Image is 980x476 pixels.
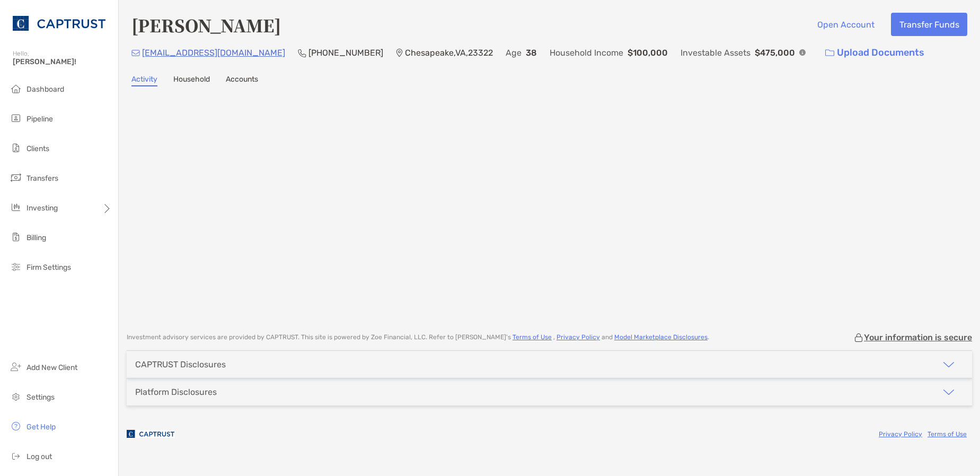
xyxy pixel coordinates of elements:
[879,430,922,438] a: Privacy Policy
[27,233,46,242] span: Billing
[891,13,967,36] button: Transfer Funds
[825,49,834,57] img: button icon
[27,393,55,402] span: Settings
[298,49,306,57] img: Phone Icon
[27,174,58,183] span: Transfers
[27,452,52,461] span: Log out
[27,114,53,124] span: Pipeline
[405,46,493,59] p: Chesapeake , VA , 23322
[628,46,668,59] p: $100,000
[131,13,281,37] h4: [PERSON_NAME]
[10,201,22,214] img: investing icon
[10,420,22,433] img: get-help icon
[513,333,552,341] a: Terms of Use
[506,46,522,59] p: Age
[799,49,806,56] img: Info Icon
[10,449,22,462] img: logout icon
[10,171,22,184] img: transfers icon
[173,75,210,86] a: Household
[550,46,623,59] p: Household Income
[557,333,600,341] a: Privacy Policy
[226,75,258,86] a: Accounts
[27,263,71,272] span: Firm Settings
[13,57,112,66] span: [PERSON_NAME]!
[27,204,58,213] span: Investing
[135,359,226,369] div: CAPTRUST Disclosures
[10,82,22,95] img: dashboard icon
[27,363,77,372] span: Add New Client
[10,112,22,125] img: pipeline icon
[127,422,174,446] img: company logo
[27,422,56,431] span: Get Help
[10,231,22,243] img: billing icon
[942,358,955,371] img: icon arrow
[614,333,708,341] a: Model Marketplace Disclosures
[27,85,64,94] span: Dashboard
[308,46,383,59] p: [PHONE_NUMBER]
[809,13,882,36] button: Open Account
[10,390,22,403] img: settings icon
[142,46,285,59] p: [EMAIL_ADDRESS][DOMAIN_NAME]
[928,430,967,438] a: Terms of Use
[131,75,157,86] a: Activity
[755,46,795,59] p: $475,000
[681,46,751,59] p: Investable Assets
[10,260,22,273] img: firm-settings icon
[10,360,22,373] img: add_new_client icon
[818,41,931,64] a: Upload Documents
[135,387,217,397] div: Platform Disclosures
[526,46,537,59] p: 38
[864,332,972,342] p: Your information is secure
[10,142,22,154] img: clients icon
[27,144,49,153] span: Clients
[131,50,140,56] img: Email Icon
[13,4,105,42] img: CAPTRUST Logo
[396,49,403,57] img: Location Icon
[942,386,955,399] img: icon arrow
[127,333,709,341] p: Investment advisory services are provided by CAPTRUST . This site is powered by Zoe Financial, LL...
